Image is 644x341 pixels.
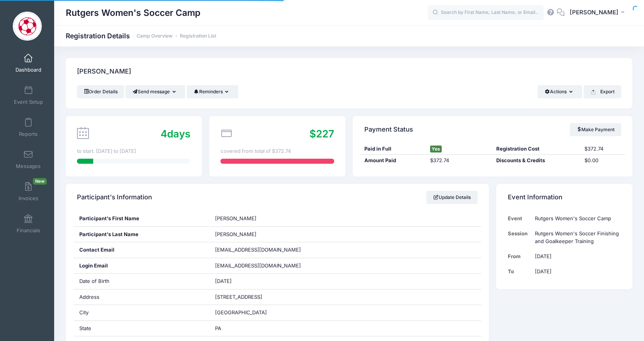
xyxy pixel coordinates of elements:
a: Dashboard [10,50,47,77]
div: Contact Email [73,242,210,258]
div: State [73,321,210,336]
div: City [73,305,210,320]
span: [GEOGRAPHIC_DATA] [215,309,267,315]
input: Search by First Name, Last Name, or Email... [428,5,544,21]
div: Address [73,290,210,305]
a: Update Details [426,191,478,204]
a: Financials [10,210,47,237]
span: [PERSON_NAME] [215,231,256,237]
span: Yes [430,146,442,153]
a: Reports [10,114,47,141]
span: [STREET_ADDRESS] [215,294,262,300]
div: $0.00 [581,157,625,165]
span: 4 [161,128,167,140]
span: [PERSON_NAME] [215,215,256,221]
button: Actions [538,85,582,98]
button: Reminders [187,85,238,98]
td: [DATE] [531,249,621,264]
h1: Rutgers Women's Soccer Camp [66,4,200,22]
button: [PERSON_NAME] [565,4,632,22]
span: Financials [17,227,40,234]
div: Date of Birth [73,274,210,289]
h4: [PERSON_NAME] [77,61,131,83]
span: Event Setup [14,99,43,105]
span: Messages [16,163,41,170]
h1: Registration Details [66,32,216,40]
span: $227 [309,128,334,140]
div: Paid in Full [360,145,427,153]
h4: Participant's Information [77,187,152,209]
div: Discounts & Credits [493,157,581,165]
h4: Payment Status [364,118,413,141]
td: [DATE] [531,264,621,279]
span: [DATE] [215,278,232,284]
td: Rutgers Women's Soccer Finishing and Goalkeeper Training [531,226,621,249]
span: PA [215,325,221,331]
div: $372.74 [427,157,493,165]
td: Event [508,211,531,226]
div: days [161,126,190,141]
span: Reports [19,131,38,137]
a: InvoicesNew [10,178,47,205]
div: Registration Cost [493,145,581,153]
a: Camp Overview [137,33,173,39]
div: Login Email [73,258,210,274]
h4: Event Information [508,187,562,209]
span: Invoices [19,195,38,202]
span: [EMAIL_ADDRESS][DOMAIN_NAME] [215,247,301,253]
td: Session [508,226,531,249]
a: Order Details [77,85,124,98]
img: Rutgers Women's Soccer Camp [13,12,42,41]
button: Export [584,85,621,98]
span: [PERSON_NAME] [570,8,618,17]
div: to start. [DATE] to [DATE] [77,147,190,155]
a: Registration List [180,33,216,39]
td: Rutgers Women's Soccer Camp [531,211,621,226]
div: covered from total of $372.74 [220,147,334,155]
div: Amount Paid [360,157,427,165]
button: Send message [125,85,185,98]
div: Participant's Last Name [73,227,210,242]
span: Dashboard [15,67,41,73]
a: Messages [10,146,47,173]
a: Make Payment [570,123,621,136]
td: To [508,264,531,279]
a: Event Setup [10,82,47,109]
div: $372.74 [581,145,625,153]
span: New [33,178,47,185]
td: From [508,249,531,264]
span: [EMAIL_ADDRESS][DOMAIN_NAME] [215,262,312,270]
div: Participant's First Name [73,211,210,226]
